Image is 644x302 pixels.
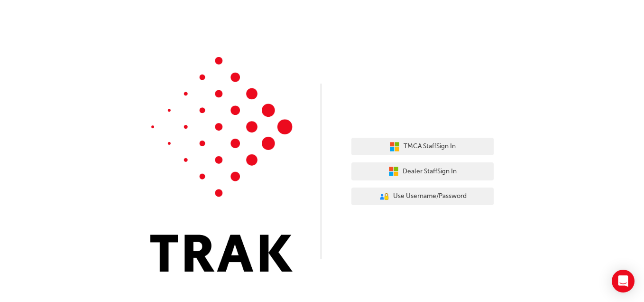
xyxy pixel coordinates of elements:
span: Dealer Staff Sign In [403,166,457,177]
div: Open Intercom Messenger [612,270,635,293]
button: TMCA StaffSign In [351,138,494,156]
button: Use Username/Password [351,188,494,206]
button: Dealer StaffSign In [351,162,494,180]
img: Trak [150,57,293,272]
span: TMCA Staff Sign In [404,141,456,152]
span: Use Username/Password [393,191,467,202]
